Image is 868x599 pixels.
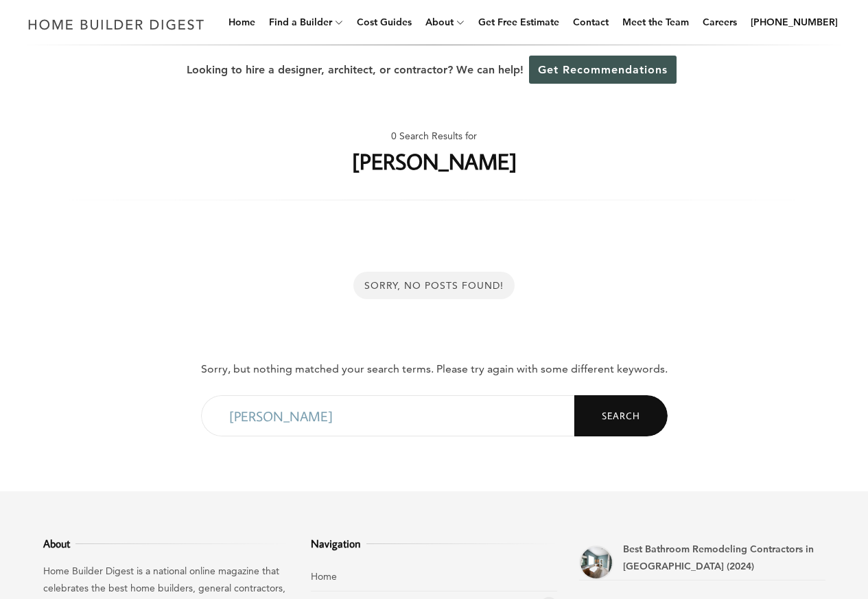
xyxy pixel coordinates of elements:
a: Best Bathroom Remodeling Contractors in Poquoson (2024) [579,545,613,580]
a: Home [311,570,337,583]
a: Get Recommendations [529,56,677,84]
p: Sorry, but nothing matched your search terms. Please try again with some different keywords. [201,360,668,379]
button: Search [574,395,668,436]
a: Best Bathroom Remodeling Contractors in [GEOGRAPHIC_DATA] (2024) [623,543,814,572]
div: Sorry, No Posts Found! [353,272,515,300]
h3: Navigation [311,535,557,552]
img: Home Builder Digest [22,11,211,38]
span: 0 Search Results for [391,128,477,145]
span: Search [602,410,640,422]
h1: [PERSON_NAME] [352,145,517,178]
h3: About [43,535,290,552]
input: Search... [201,395,574,436]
